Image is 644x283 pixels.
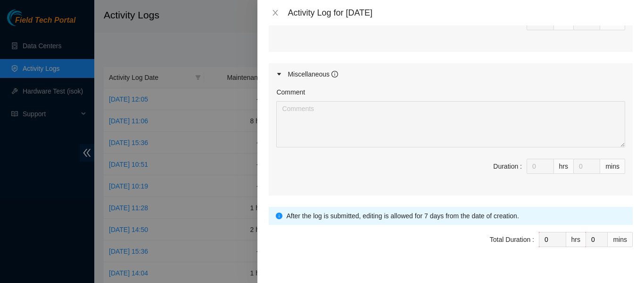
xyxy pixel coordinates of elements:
label: Comment [276,87,305,97]
span: info-circle [276,213,282,219]
div: Activity Log for [DATE] [288,8,633,18]
span: close [272,9,279,17]
div: mins [608,232,633,247]
div: After the log is submitted, editing is allowed for 7 days from the date of creation. [286,211,626,221]
textarea: Comment [276,101,625,147]
div: hrs [554,159,574,174]
span: caret-right [276,71,282,77]
div: Duration : [493,161,522,172]
span: info-circle [331,71,338,77]
div: Miscellaneous info-circle [269,63,633,85]
div: hrs [566,232,586,247]
button: Close [269,9,282,17]
div: Miscellaneous [288,69,338,79]
div: Total Duration : [490,234,534,245]
div: mins [600,159,625,174]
